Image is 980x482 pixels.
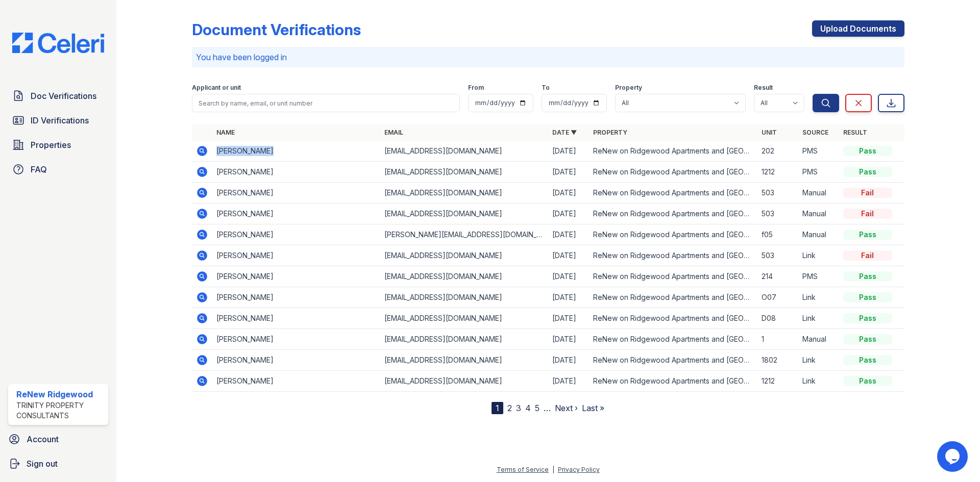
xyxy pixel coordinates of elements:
[212,308,380,329] td: [PERSON_NAME]
[589,204,757,224] td: ReNew on Ridgewood Apartments and [GEOGRAPHIC_DATA]
[843,250,892,261] div: Fail
[8,110,108,131] a: ID Verifications
[812,20,904,37] a: Upload Documents
[27,458,58,470] span: Sign out
[380,329,548,350] td: [EMAIL_ADDRESS][DOMAIN_NAME]
[798,371,839,392] td: Link
[843,355,892,365] div: Pass
[507,403,512,413] a: 2
[798,162,839,183] td: PMS
[798,329,839,350] td: Manual
[589,287,757,308] td: ReNew on Ridgewood Apartments and [GEOGRAPHIC_DATA]
[4,453,112,474] a: Sign out
[589,371,757,392] td: ReNew on Ridgewood Apartments and [GEOGRAPHIC_DATA]
[798,204,839,224] td: Manual
[8,159,108,180] a: FAQ
[380,350,548,371] td: [EMAIL_ADDRESS][DOMAIN_NAME]
[31,163,47,175] span: FAQ
[593,129,627,136] a: Property
[589,141,757,162] td: ReNew on Ridgewood Apartments and [GEOGRAPHIC_DATA]
[843,292,892,302] div: Pass
[757,204,798,224] td: 503
[380,245,548,266] td: [EMAIL_ADDRESS][DOMAIN_NAME]
[212,224,380,245] td: [PERSON_NAME]
[843,271,892,282] div: Pass
[843,129,867,136] a: Result
[757,287,798,308] td: O07
[754,84,773,92] label: Result
[384,129,403,136] a: Email
[589,162,757,183] td: ReNew on Ridgewood Apartments and [GEOGRAPHIC_DATA]
[757,245,798,266] td: 503
[798,245,839,266] td: Link
[8,135,108,155] a: Properties
[196,51,900,63] p: You have been logged in
[589,245,757,266] td: ReNew on Ridgewood Apartments and [GEOGRAPHIC_DATA]
[798,350,839,371] td: Link
[548,224,589,245] td: [DATE]
[757,329,798,350] td: 1
[798,308,839,329] td: Link
[757,308,798,329] td: D08
[843,313,892,323] div: Pass
[555,403,578,413] a: Next ›
[548,371,589,392] td: [DATE]
[757,162,798,183] td: 1212
[615,84,642,92] label: Property
[552,129,577,136] a: Date ▼
[843,334,892,344] div: Pass
[212,350,380,371] td: [PERSON_NAME]
[212,141,380,162] td: [PERSON_NAME]
[798,141,839,162] td: PMS
[757,350,798,371] td: 1802
[8,86,108,106] a: Doc Verifications
[192,94,460,112] input: Search by name, email, or unit number
[589,183,757,204] td: ReNew on Ridgewood Apartments and [GEOGRAPHIC_DATA]
[380,204,548,224] td: [EMAIL_ADDRESS][DOMAIN_NAME]
[380,266,548,287] td: [EMAIL_ADDRESS][DOMAIN_NAME]
[548,204,589,224] td: [DATE]
[589,224,757,245] td: ReNew on Ridgewood Apartments and [GEOGRAPHIC_DATA]
[212,266,380,287] td: [PERSON_NAME]
[798,266,839,287] td: PMS
[552,466,554,473] div: |
[212,287,380,308] td: [PERSON_NAME]
[27,433,59,445] span: Account
[582,403,604,413] a: Last »
[548,350,589,371] td: [DATE]
[212,162,380,183] td: [PERSON_NAME]
[589,308,757,329] td: ReNew on Ridgewood Apartments and [GEOGRAPHIC_DATA]
[192,20,361,39] div: Document Verifications
[516,403,521,413] a: 3
[380,183,548,204] td: [EMAIL_ADDRESS][DOMAIN_NAME]
[757,371,798,392] td: 1212
[757,266,798,287] td: 214
[212,183,380,204] td: [PERSON_NAME]
[544,402,551,414] span: …
[548,183,589,204] td: [DATE]
[492,402,503,414] div: 1
[757,183,798,204] td: 503
[525,403,531,413] a: 4
[802,129,828,136] a: Source
[798,183,839,204] td: Manual
[16,400,104,421] div: Trinity Property Consultants
[548,245,589,266] td: [DATE]
[798,287,839,308] td: Link
[548,266,589,287] td: [DATE]
[380,224,548,245] td: [PERSON_NAME][EMAIL_ADDRESS][DOMAIN_NAME]
[542,84,550,92] label: To
[212,204,380,224] td: [PERSON_NAME]
[380,371,548,392] td: [EMAIL_ADDRESS][DOMAIN_NAME]
[843,376,892,386] div: Pass
[380,162,548,183] td: [EMAIL_ADDRESS][DOMAIN_NAME]
[212,371,380,392] td: [PERSON_NAME]
[843,209,892,219] div: Fail
[589,266,757,287] td: ReNew on Ridgewood Apartments and [GEOGRAPHIC_DATA]
[843,188,892,198] div: Fail
[843,146,892,156] div: Pass
[558,466,600,473] a: Privacy Policy
[548,329,589,350] td: [DATE]
[757,224,798,245] td: f05
[216,129,235,136] a: Name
